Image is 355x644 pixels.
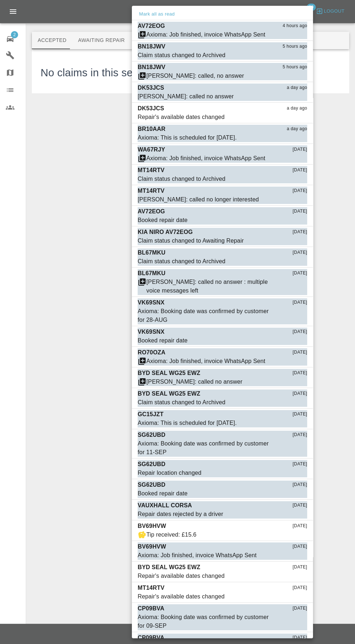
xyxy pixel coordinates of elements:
p: BV69HVW [138,522,166,530]
div: Repair's available dates changed [138,113,225,121]
span: [DATE] [293,249,307,256]
p: VAUXHALL CORSA [138,501,192,510]
p: VK69SNX [138,328,164,336]
p: BYD SEAL WG25 EWZ [138,369,200,378]
div: Repair dates rejected by a driver [138,510,223,519]
div: Booked repair date [138,336,188,345]
span: [DATE] [293,229,307,236]
span: [DATE] [293,167,307,174]
p: RO70OZA [138,348,166,357]
span: [DATE] [293,523,307,530]
span: [DATE] [293,502,307,509]
div: Repair's available dates changed [138,572,225,580]
p: AV72EOG [138,22,165,30]
div: Axioma: This is scheduled for [DATE]. [138,419,237,427]
span: [DATE] [293,543,307,550]
div: Axioma: This is scheduled for [DATE]. [138,133,237,142]
div: Axioma: Job finished, invoice WhatsApp Sent [138,551,256,560]
p: KIA NIRO AV72EOG [138,228,193,236]
span: 4 hours ago [283,22,307,30]
span: [DATE] [293,564,307,571]
p: MT14RTV [138,187,164,195]
p: DK53JCS [138,84,164,92]
span: [DATE] [293,634,307,641]
span: [DATE] [293,481,307,489]
span: [DATE] [293,146,307,153]
div: Axioma: Booking date was confirmed by customer for 09-SEP [138,613,271,630]
p: BYD SEAL WG25 EWZ [138,563,200,572]
span: [DATE] [293,461,307,468]
div: Axioma: Job finished, invoice WhatsApp Sent [146,357,265,366]
span: 5 hours ago [283,64,307,71]
p: MT14RTV [138,166,164,175]
span: a day ago [287,105,307,112]
span: [DATE] [293,187,307,195]
p: BL67MKU [138,248,166,257]
p: CP09BVA [138,604,164,613]
span: [DATE] [293,208,307,215]
span: [DATE] [293,584,307,592]
p: SG62UBD [138,460,166,469]
div: Claim status changed to Archived [138,51,225,60]
span: [DATE] [293,328,307,336]
span: a day ago [287,125,307,133]
div: [PERSON_NAME]: called no longer interested [138,195,259,204]
p: BR10AAR [138,125,166,133]
div: Axioma: Job finished, invoice WhatsApp Sent [146,30,265,39]
div: [PERSON_NAME]: called no answer [146,378,242,386]
div: Claim status changed to Archived [138,257,225,266]
span: 5 hours ago [283,43,307,50]
p: AV72EOG [138,207,165,216]
div: [PERSON_NAME]: called no answer : multiple voice messages left [146,278,271,295]
p: BL67MKU [138,269,166,278]
div: Claim status changed to Archived [138,398,225,407]
div: Claim status changed to Archived [138,175,225,183]
span: a day ago [287,84,307,91]
div: [PERSON_NAME]: called, no answer [146,72,244,80]
p: CP09BVA [138,634,164,642]
p: SG62UBD [138,431,166,439]
p: DK53JCS [138,104,164,113]
span: [DATE] [293,605,307,612]
div: Claim status changed to Awaiting Repair [138,236,244,245]
div: Repair location changed [138,469,201,477]
p: SG62UBD [138,481,166,489]
span: [DATE] [293,349,307,356]
span: [DATE] [293,431,307,439]
p: BV69HVW [138,542,166,551]
div: Booked repair date [138,216,188,225]
div: Tip received: £15.6 [146,530,196,539]
span: [DATE] [293,270,307,277]
span: [DATE] [293,299,307,306]
p: BN18JWV [138,63,166,72]
div: Axioma: Booking date was confirmed by customer for 28-AUG [138,307,271,324]
p: MT14RTV [138,584,164,592]
p: WA67RJY [138,145,165,154]
div: Axioma: Booking date was confirmed by customer for 11-SEP [138,439,271,457]
div: Booked repair date [138,489,188,498]
div: Repair's available dates changed [138,592,225,601]
p: VK69SNX [138,298,164,307]
p: BYD SEAL WG25 EWZ [138,389,200,398]
p: GC15JZT [138,410,163,419]
button: Mark all as read [138,10,176,18]
span: [DATE] [293,411,307,418]
p: BN18JWV [138,42,166,51]
div: Axioma: Job finished, invoice WhatsApp Sent [146,154,265,163]
span: [DATE] [293,390,307,397]
span: [DATE] [293,370,307,377]
div: [PERSON_NAME]: called no answer [138,92,234,101]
